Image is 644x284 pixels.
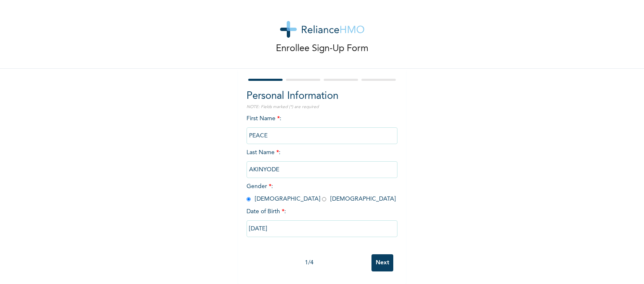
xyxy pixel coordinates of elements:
div: 1 / 4 [247,258,371,267]
input: DD-MM-YYYY [247,220,397,237]
span: Last Name : [247,150,397,173]
input: Enter your last name [247,161,397,178]
img: logo [280,21,364,38]
input: Enter your first name [247,127,397,144]
span: Date of Birth : [247,207,286,216]
input: Next [371,254,393,271]
span: First Name : [247,116,397,139]
p: NOTE: Fields marked (*) are required [247,104,397,110]
p: Enrollee Sign-Up Form [276,42,369,56]
span: Gender : [DEMOGRAPHIC_DATA] [DEMOGRAPHIC_DATA] [247,183,396,202]
h2: Personal Information [247,89,397,104]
